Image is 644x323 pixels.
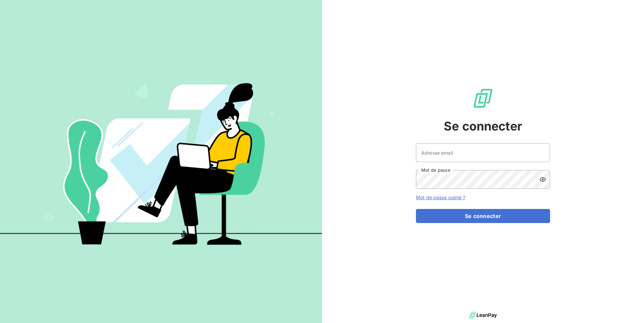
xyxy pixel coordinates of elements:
[416,195,465,200] a: Mot de passe oublié ?
[416,209,550,223] button: Se connecter
[472,88,494,109] img: Logo LeanPay
[444,117,522,135] span: Se connecter
[416,143,550,162] input: placeholder
[469,310,497,320] img: logo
